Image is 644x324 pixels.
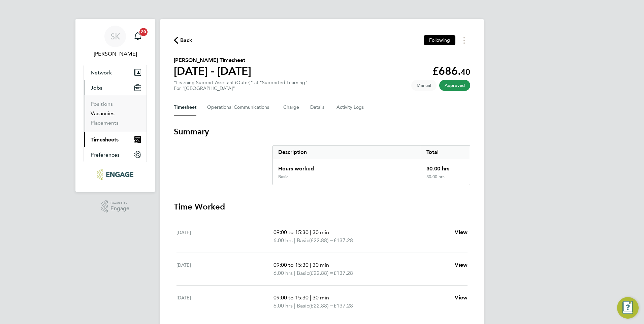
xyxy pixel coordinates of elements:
button: Timesheet [174,99,196,116]
span: Following [429,37,450,43]
span: 6.00 hrs [273,237,293,244]
a: Powered byEngage [101,200,130,213]
span: £137.28 [333,270,353,276]
a: View [455,294,468,302]
span: Basic [297,269,309,277]
span: Network [91,69,112,76]
h1: [DATE] - [DATE] [174,64,251,78]
h3: Time Worked [174,201,470,212]
a: SK[PERSON_NAME] [84,26,147,58]
div: "Learning Support Assistant (Outer)" at "Supported Learning" [174,80,308,91]
span: £137.28 [333,237,353,244]
img: ncclondon-logo-retina.png [97,169,133,180]
span: 6.00 hrs [273,270,293,276]
a: Positions [91,101,113,107]
span: | [294,237,295,244]
a: Vacancies [91,110,115,117]
span: | [294,270,295,276]
div: 30.00 hrs [421,159,470,174]
div: Hours worked [273,159,421,174]
app-decimal: £686. [432,65,470,77]
span: 6.00 hrs [273,302,293,309]
span: Preferences [91,152,120,158]
span: This timesheet was manually created. [411,80,437,91]
button: Activity Logs [336,99,365,116]
h2: [PERSON_NAME] Timesheet [174,56,251,64]
span: | [310,294,311,301]
div: [DATE] [176,228,273,245]
a: 20 [131,26,144,47]
div: [DATE] [176,294,273,310]
span: View [455,294,468,301]
span: (£22.88) = [309,302,333,309]
span: (£22.88) = [309,237,333,244]
span: Timesheets [91,136,119,143]
span: 40 [461,67,470,77]
span: SK [110,32,120,41]
span: 09:00 to 15:30 [273,294,309,301]
span: Jobs [91,85,102,91]
div: Total [421,145,470,159]
span: | [310,229,311,235]
span: 30 min [313,262,329,268]
div: [DATE] [176,261,273,277]
h3: Summary [174,126,470,137]
span: Basic [297,302,309,310]
div: Basic [278,174,288,180]
button: Jobs [84,80,147,95]
button: Charge [283,99,299,116]
button: Details [310,99,326,116]
span: View [455,262,468,268]
button: Operational Communications [207,99,272,116]
a: View [455,261,468,269]
div: For "[GEOGRAPHIC_DATA]" [174,86,308,91]
span: This timesheet has been approved. [439,80,470,91]
button: Timesheets [84,132,147,147]
span: 09:00 to 15:30 [273,229,309,235]
span: 30 min [313,229,329,235]
a: Placements [91,120,119,126]
span: | [310,262,311,268]
span: 20 [139,28,148,36]
button: Following [424,35,455,45]
button: Timesheets Menu [458,35,470,45]
span: Sheeba Kurian [84,50,147,58]
div: Summary [272,145,470,185]
div: Description [273,145,421,159]
span: 30 min [313,294,329,301]
span: 09:00 to 15:30 [273,262,309,268]
span: View [455,229,468,235]
span: Powered by [110,200,129,206]
span: Basic [297,236,309,245]
a: Go to home page [84,169,147,180]
button: Network [84,65,147,80]
span: £137.28 [333,302,353,309]
div: Jobs [84,95,147,132]
span: Back [180,36,193,44]
div: 30.00 hrs [421,174,470,185]
button: Engage Resource Center [617,297,639,319]
nav: Main navigation [75,19,155,192]
a: View [455,228,468,236]
span: | [294,302,295,309]
span: (£22.88) = [309,270,333,276]
span: Engage [110,206,129,212]
button: Preferences [84,147,147,162]
button: Back [174,36,193,44]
